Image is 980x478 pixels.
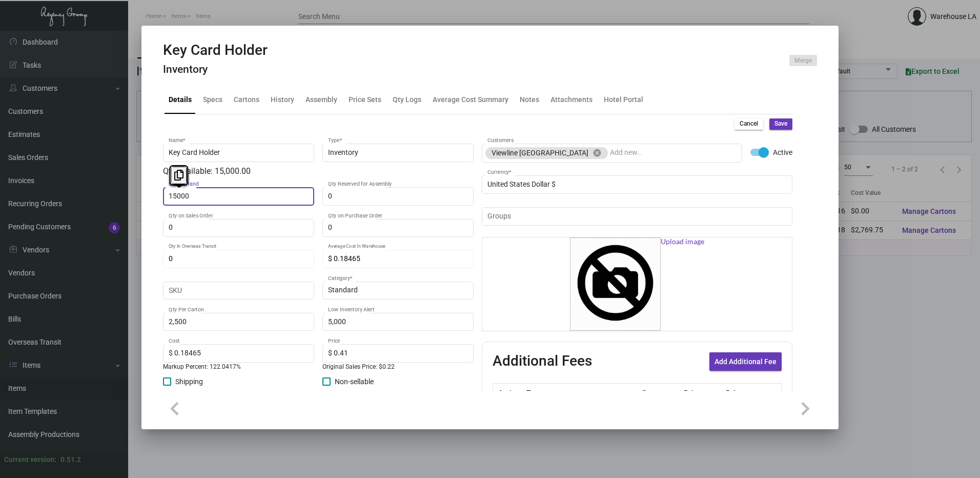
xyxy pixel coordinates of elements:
[774,120,787,128] span: Save
[487,212,787,221] input: Add new..
[175,375,203,388] span: Shipping
[163,42,268,59] h2: Key Card Holder
[734,118,763,130] button: Cancel
[794,56,812,65] span: Merge
[271,94,294,105] div: History
[60,454,81,465] div: 0.51.2
[661,237,704,331] span: Upload image
[493,352,592,371] h2: Additional Fees
[610,149,737,157] input: Add new..
[174,170,183,181] i: Copy
[789,55,817,66] button: Merge
[593,148,602,157] mat-icon: cancel
[773,146,792,158] span: Active
[740,120,758,128] span: Cancel
[4,454,56,465] div: Current version:
[485,147,608,159] mat-chip: Viewline [GEOGRAPHIC_DATA]
[169,94,192,105] div: Details
[305,94,337,105] div: Assembly
[163,165,474,177] div: Qty Available: 15,000.00
[493,384,524,402] th: Active
[769,118,792,130] button: Save
[723,384,769,402] th: Price type
[433,94,508,105] div: Average Cost Summary
[203,94,222,105] div: Specs
[714,357,777,366] span: Add Additional Fee
[604,94,643,105] div: Hotel Portal
[709,352,782,371] button: Add Additional Fee
[639,384,681,402] th: Cost
[524,384,639,402] th: Type
[520,94,539,105] div: Notes
[234,94,259,105] div: Cartons
[163,63,268,76] h4: Inventory
[550,94,593,105] div: Attachments
[335,375,374,388] span: Non-sellable
[681,384,723,402] th: Price
[393,94,421,105] div: Qty Logs
[349,94,381,105] div: Price Sets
